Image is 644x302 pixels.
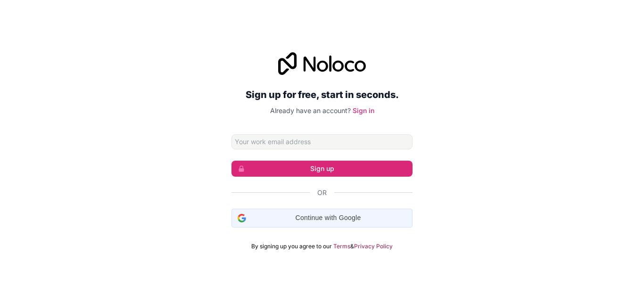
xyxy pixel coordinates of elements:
div: Continue with Google [231,209,413,228]
a: Privacy Policy [354,243,393,250]
span: & [350,243,354,250]
a: Sign in [353,106,374,114]
h2: Sign up for free, start in seconds. [231,86,413,103]
input: Email address [231,134,413,149]
span: By signing up you agree to our [251,243,332,250]
span: Or [317,188,327,197]
a: Terms [333,243,350,250]
button: Sign up [231,161,413,177]
span: Already have an account? [270,106,351,114]
span: Continue with Google [250,213,406,223]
